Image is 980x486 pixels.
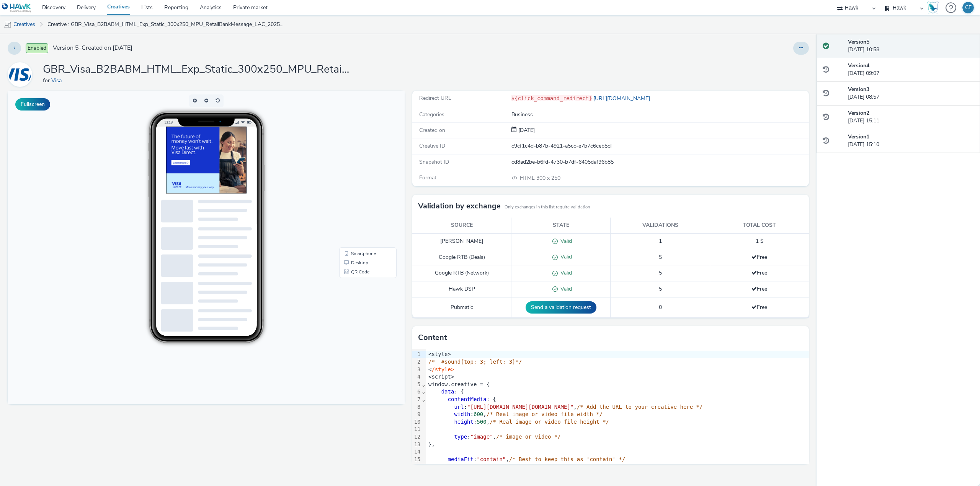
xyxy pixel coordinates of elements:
[43,77,51,84] span: for
[558,269,572,276] span: Valid
[419,174,436,181] span: Format
[477,456,506,462] span: "contain"
[333,167,387,177] li: Desktop
[517,127,535,134] div: Creation 08 August 2025, 15:10
[426,351,809,358] div: <style>
[710,218,809,233] th: Total cost
[505,204,590,210] small: Only exchanges in this list require validation
[511,218,611,233] th: State
[511,111,808,119] div: Business
[412,366,422,374] div: 3
[448,456,474,462] span: mediaFit
[441,388,454,395] span: data
[454,404,464,410] span: url
[412,411,422,418] div: 9
[756,237,763,245] span: 1 $
[558,237,572,245] span: Valid
[519,174,560,182] span: 300 x 250
[426,456,809,463] div: : ,
[517,127,535,134] span: [DATE]
[412,396,422,403] div: 7
[412,381,422,388] div: 5
[418,200,501,212] h3: Validation by exchange
[412,373,422,381] div: 4
[477,419,486,425] span: 500
[426,366,809,374] div: <
[848,38,974,54] div: [DATE] 10:58
[412,441,422,449] div: 13
[659,237,662,245] span: 1
[511,158,808,166] div: cd8ad2be-b6fd-4730-b7df-6405daf96b85
[848,62,974,78] div: [DATE] 09:07
[412,218,511,233] th: Source
[426,433,809,441] div: : ,
[343,161,368,165] span: Smartphone
[156,29,165,34] span: 13:18
[487,411,603,417] span: /* Real image or video file width */
[751,304,767,311] span: Free
[412,433,422,441] div: 12
[412,388,422,396] div: 6
[454,434,467,440] span: type
[412,418,422,426] div: 10
[511,95,592,101] code: ${click_command_redirect}
[412,426,422,433] div: 11
[454,419,474,425] span: height
[467,404,573,410] span: "[URL][DOMAIN_NAME][DOMAIN_NAME]"
[848,62,869,69] strong: Version 4
[927,2,942,14] a: Hawk Academy
[343,179,362,184] span: QR Code
[470,434,493,440] span: "image"
[611,218,710,233] th: Validations
[412,297,511,317] td: Pubmatic
[333,177,387,186] li: QR Code
[412,233,511,249] td: [PERSON_NAME]
[44,15,289,34] a: Creative : GBR_Visa_B2BABM_HTML_Exp_Static_300x250_MPU_RetailBankMessage_LAC_20250808
[965,2,972,13] div: CE
[426,403,809,411] div: : ,
[419,127,445,134] span: Created on
[592,95,653,102] a: [URL][DOMAIN_NAME]
[43,62,349,77] h1: GBR_Visa_B2BABM_HTML_Exp_Static_300x250_MPU_RetailBankMessage_LAC_20250808
[419,158,449,166] span: Snapshot ID
[26,43,48,53] span: Enabled
[848,109,974,125] div: [DATE] 15:11
[412,358,422,366] div: 2
[426,418,809,426] div: : ,
[9,63,31,86] img: Visa
[659,254,662,261] span: 5
[848,38,869,46] strong: Version 5
[422,388,426,395] span: Fold line
[422,381,426,387] span: Fold line
[577,404,703,410] span: /* Add the URL to your creative here */
[659,285,662,293] span: 5
[426,411,809,418] div: : ,
[426,373,809,381] div: <script>
[751,285,767,293] span: Free
[8,71,35,78] a: Visa
[333,158,387,167] li: Smartphone
[426,388,809,396] div: : {
[848,109,869,117] strong: Version 2
[511,142,808,150] div: c9cf1c4d-b87b-4921-a5cc-e7b7c6ceb5cf
[659,269,662,276] span: 5
[343,170,361,174] span: Desktop
[412,249,511,265] td: Google RTB (Deals)
[412,281,511,297] td: Hawk DSP
[412,448,422,456] div: 14
[431,366,454,372] span: /style>
[412,351,422,358] div: 1
[419,142,445,150] span: Creative ID
[927,2,939,14] div: Hawk Academy
[15,98,50,111] button: Fullscreen
[751,269,767,276] span: Free
[2,3,31,13] img: undefined Logo
[4,21,11,29] img: mobile
[848,86,974,101] div: [DATE] 08:57
[426,441,809,449] div: },
[848,86,869,93] strong: Version 3
[412,456,422,463] div: 15
[51,77,65,84] a: Visa
[428,359,522,365] span: /* #sound{top: 3; left: 3}*/
[448,396,487,402] span: contentMedia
